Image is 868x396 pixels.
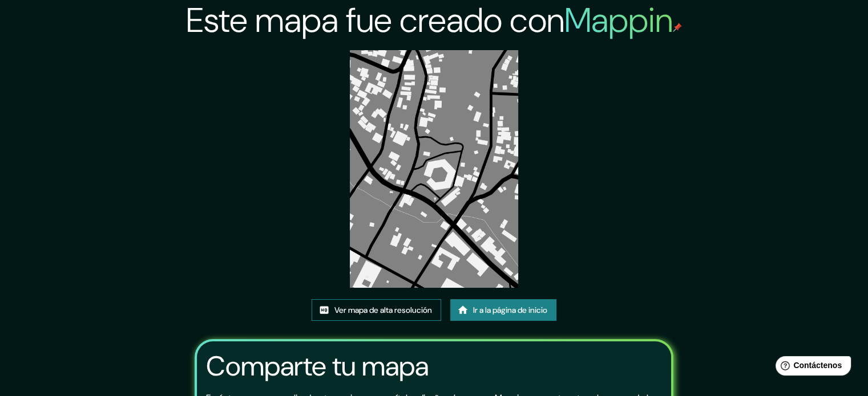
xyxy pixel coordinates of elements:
[334,305,432,315] font: Ver mapa de alta resolución
[206,348,429,384] font: Comparte tu mapa
[450,299,556,321] a: Ir a la página de inicio
[312,299,441,321] a: Ver mapa de alta resolución
[473,305,547,315] font: Ir a la página de inicio
[350,50,518,288] img: created-map
[766,352,855,383] iframe: Lanzador de widgets de ayuda
[673,23,682,32] img: pin de mapeo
